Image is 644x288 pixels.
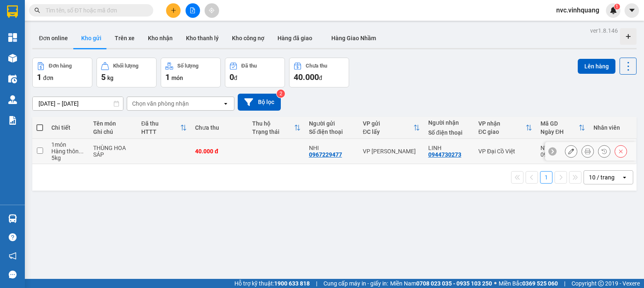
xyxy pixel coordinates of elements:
[615,4,618,10] span: 1
[141,28,179,48] button: Kho nhận
[209,7,215,13] span: aim
[82,44,102,50] span: Website
[8,95,17,104] img: warehouse-icon
[9,271,17,278] span: message
[46,6,143,15] input: Tìm tên, số ĐT hoặc mã đơn
[9,252,17,260] span: notification
[43,75,53,81] span: đơn
[589,173,615,182] div: 10 / trang
[625,3,639,18] button: caret-down
[540,120,579,127] div: Mã GD
[186,3,200,18] button: file-add
[359,117,424,139] th: Toggle SortBy
[82,43,157,51] strong: : [DOMAIN_NAME]
[277,90,285,98] sup: 2
[274,280,310,287] strong: 1900 633 818
[578,59,615,74] button: Lên hàng
[478,128,526,135] div: ĐC giao
[241,63,257,69] div: Đã thu
[141,128,180,135] div: HTTT
[7,5,18,18] img: logo-vxr
[474,117,536,139] th: Toggle SortBy
[101,72,106,82] span: 5
[86,24,153,33] strong: PHIẾU GỬI HÀNG
[177,63,198,69] div: Số lượng
[522,280,558,287] strong: 0369 525 060
[222,100,229,107] svg: open
[309,128,355,135] div: Số điện thoại
[92,35,146,41] strong: Hotline : 0889 23 23 23
[107,75,113,81] span: kg
[225,28,271,48] button: Kho công nợ
[8,214,17,223] img: warehouse-icon
[8,75,17,83] img: warehouse-icon
[171,7,176,13] span: plus
[51,148,85,155] div: Hàng thông thường
[540,151,585,158] div: 09:36 [DATE]
[323,279,388,288] span: Cung cấp máy in - giấy in:
[289,58,349,87] button: Chưa thu40.000đ
[205,3,219,18] button: aim
[593,124,632,131] div: Nhân viên
[195,148,244,155] div: 40.000 đ
[416,280,492,287] strong: 0708 023 035 - 0935 103 250
[590,26,618,35] div: ver 1.8.146
[108,28,141,48] button: Trên xe
[621,174,628,181] svg: open
[390,279,492,288] span: Miền Nam
[494,282,497,285] span: ⚪️
[309,151,342,158] div: 0967229477
[132,99,189,108] div: Chọn văn phòng nhận
[564,279,565,288] span: |
[565,145,577,157] div: Sửa đơn hàng
[34,7,40,13] span: search
[37,72,41,82] span: 1
[63,14,176,23] strong: CÔNG TY TNHH VĨNH QUANG
[614,4,620,10] sup: 1
[540,128,579,135] div: Ngày ĐH
[628,7,636,14] span: caret-down
[79,148,84,155] span: ...
[620,28,637,45] div: Tạo kho hàng mới
[33,97,123,110] input: Select a date range.
[598,281,604,286] span: copyright
[51,124,85,131] div: Chi tiết
[428,129,470,136] div: Số điện thoại
[190,7,195,13] span: file-add
[8,116,17,125] img: solution-icon
[93,128,133,135] div: Ghi chú
[8,33,17,42] img: dashboard-icon
[478,148,532,155] div: VP Đại Cồ Việt
[428,119,470,126] div: Người nhận
[8,54,17,63] img: warehouse-icon
[166,3,181,18] button: plus
[165,72,170,82] span: 1
[306,63,327,69] div: Chưa thu
[238,94,281,111] button: Bộ lọc
[363,128,413,135] div: ĐC lấy
[179,28,225,48] button: Kho thanh lý
[319,75,322,81] span: đ
[93,145,133,158] div: THÙNG HOA SÁP
[96,58,157,87] button: Khối lượng5kg
[51,141,85,148] div: 1 món
[252,120,294,127] div: Thu hộ
[32,28,75,48] button: Đơn online
[610,7,617,14] img: icon-new-feature
[51,155,85,161] div: 5 kg
[316,279,317,288] span: |
[49,63,72,69] div: Đơn hàng
[141,120,180,127] div: Đã thu
[113,63,138,69] div: Khối lượng
[195,124,244,131] div: Chưa thu
[428,145,470,151] div: LINH
[294,72,319,82] span: 40.000
[428,151,461,158] div: 0944730273
[363,120,413,127] div: VP gửi
[309,145,355,151] div: NHI
[331,35,376,41] span: Hàng Giao Nhầm
[248,117,305,139] th: Toggle SortBy
[499,279,558,288] span: Miền Bắc
[363,148,420,155] div: VP [PERSON_NAME]
[9,13,48,52] img: logo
